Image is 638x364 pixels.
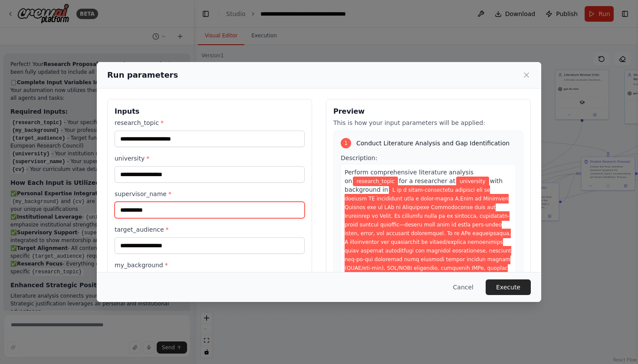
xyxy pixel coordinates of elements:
button: Cancel [446,279,480,295]
span: with background in [345,177,503,193]
label: my_background [115,261,305,269]
button: Execute [486,279,531,295]
h3: Preview [333,106,523,117]
span: Variable: university [456,177,489,186]
div: 1 [341,138,351,148]
label: university [115,154,305,163]
p: This is how your input parameters will be applied: [333,118,523,127]
span: Variable: research_topic [353,177,398,186]
span: Perform comprehensive literature analysis on [345,169,474,184]
span: for a researcher at [399,177,455,184]
label: target_audience [115,225,305,234]
label: supervisor_name [115,190,305,198]
span: Conduct Literature Analysis and Gap Identification [356,139,510,148]
label: research_topic [115,118,305,127]
h3: Inputs [115,106,305,117]
span: Description: [341,154,377,161]
h2: Run parameters [107,69,178,81]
